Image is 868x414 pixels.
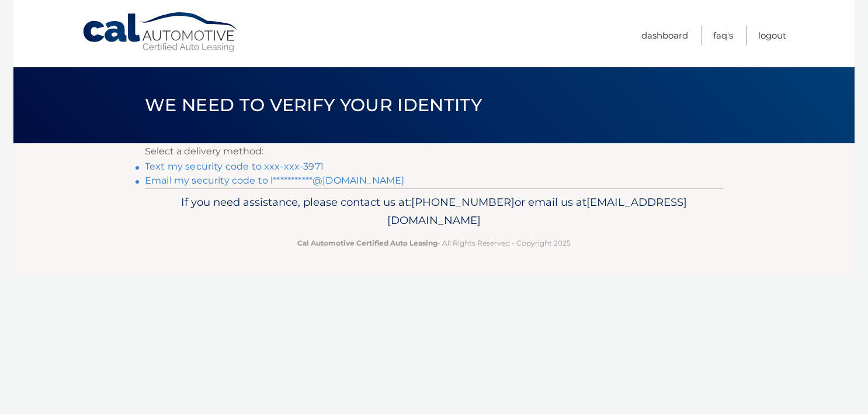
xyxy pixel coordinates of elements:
a: Dashboard [641,26,688,45]
a: FAQ's [713,26,733,45]
strong: Cal Automotive Certified Auto Leasing [297,239,438,247]
a: Cal Automotive [82,12,239,53]
a: Text my security code to xxx-xxx-3971 [145,161,324,172]
a: Logout [758,26,786,45]
p: - All Rights Reserved - Copyright 2025 [152,237,716,249]
p: Select a delivery method: [145,143,723,160]
span: We need to verify your identity [145,94,482,116]
p: If you need assistance, please contact us at: or email us at [152,193,716,230]
span: [PHONE_NUMBER] [411,195,515,209]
